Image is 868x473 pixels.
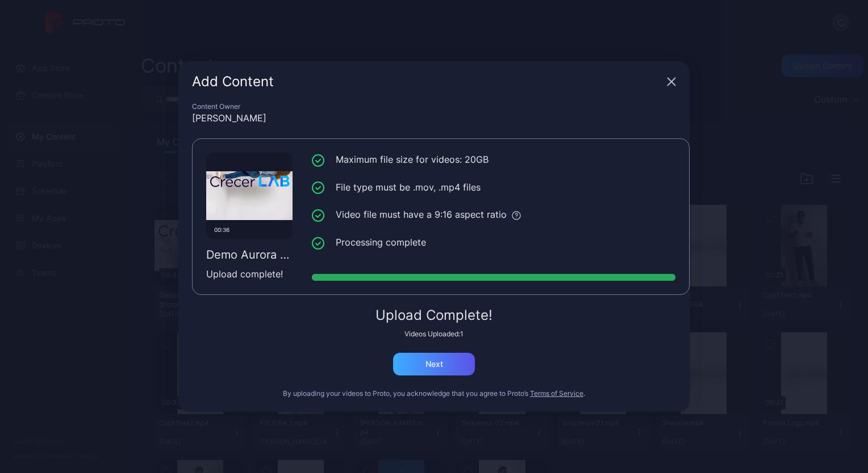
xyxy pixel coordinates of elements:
div: Upload complete! [206,267,293,281]
li: Processing complete [312,235,675,250]
div: Content Owner [192,102,676,111]
div: 00:36 [210,224,233,235]
div: Upload Complete! [192,309,676,322]
li: File type must be .mov, .mp4 files [312,180,675,195]
div: [PERSON_NAME] [192,111,676,125]
div: Videos Uploaded: 1 [192,330,676,339]
div: By uploading your videos to Proto, you acknowledge that you agree to Proto’s . [192,389,676,398]
div: Demo Aurora 4k - 120 _ 60 (1).mp4 [206,248,293,261]
div: Add Content [192,75,662,88]
button: Terms of Service [530,389,583,398]
div: Next [425,360,443,369]
li: Maximum file size for videos: 20GB [312,153,675,167]
button: Next [393,353,475,375]
li: Video file must have a 9:16 aspect ratio [312,208,675,222]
